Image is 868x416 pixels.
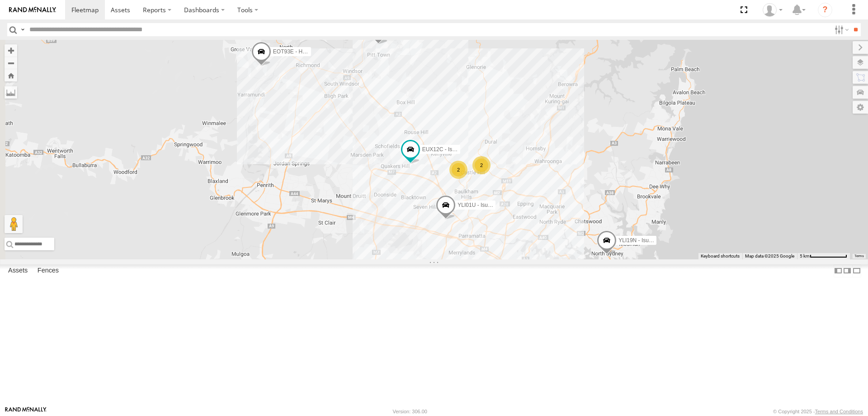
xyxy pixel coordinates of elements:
div: © Copyright 2025 - [773,409,863,414]
a: Terms and Conditions [815,409,863,414]
label: Measure [5,86,17,99]
span: YLI19N - Isuzu DMAX [618,237,671,244]
img: rand-logo.svg [9,7,56,13]
label: Search Query [19,23,26,36]
button: Zoom in [5,44,17,57]
label: Search Filter Options [831,23,850,36]
label: Dock Summary Table to the Left [834,264,843,277]
button: Map Scale: 5 km per 79 pixels [797,253,850,259]
span: EOT93E - HiAce [273,48,313,55]
div: 2 [449,161,467,179]
div: Tom Tozer [759,3,786,17]
label: Dock Summary Table to the Right [843,264,852,277]
span: 5 km [800,253,810,258]
div: 2 [472,156,491,174]
span: YLI01U - Isuzu DMAX [458,202,510,208]
button: Zoom Home [5,69,17,81]
i: ? [818,3,832,17]
button: Drag Pegman onto the map to open Street View [5,215,23,233]
a: Visit our Website [5,407,47,416]
span: EUX12C - Isuzu DMAX [422,146,478,153]
button: Zoom out [5,57,17,69]
a: Terms (opens in new tab) [854,254,864,258]
label: Hide Summary Table [852,264,861,277]
div: Version: 306.00 [393,409,427,414]
label: Fences [33,264,63,277]
label: Map Settings [853,101,868,114]
span: Map data ©2025 Google [745,253,794,258]
label: Assets [4,264,32,277]
button: Keyboard shortcuts [701,253,740,259]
